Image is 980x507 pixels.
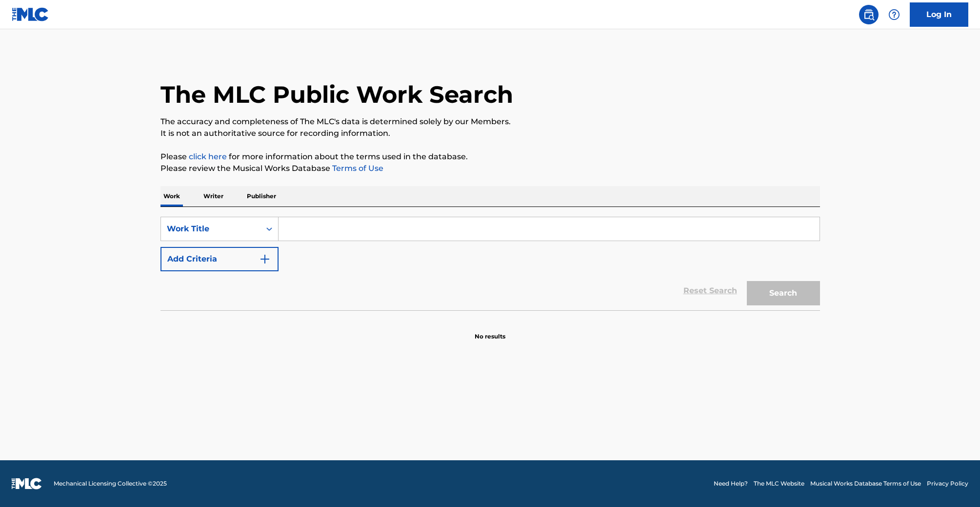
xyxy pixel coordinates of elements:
p: The accuracy and completeness of The MLC's data is determined solely by our Members. [160,116,820,128]
img: logo [12,478,42,489]
a: Terms of Use [330,164,383,173]
img: MLC Logo [12,7,49,21]
img: 9d2ae6d4665cec9f34b9.svg [259,253,271,265]
p: Please for more information about the terms used in the database. [160,151,820,163]
a: Public Search [859,5,879,24]
p: Writer [200,186,226,207]
a: Need Help? [714,479,748,488]
p: Work [160,186,183,207]
form: Search Form [160,217,820,310]
img: help [888,9,900,20]
p: It is not an authoritative source for recording information. [160,128,820,139]
p: Please review the Musical Works Database [160,163,820,174]
button: Add Criteria [160,247,279,271]
img: search [863,9,875,20]
a: The MLC Website [754,479,804,488]
h1: The MLC Public Work Search [160,80,513,109]
p: Publisher [244,186,279,207]
a: Musical Works Database Terms of Use [810,479,921,488]
a: Log In [910,2,968,27]
p: No results [475,320,505,341]
div: Work Title [167,223,255,235]
div: Help [884,5,904,24]
a: Privacy Policy [927,479,968,488]
a: click here [189,152,227,161]
span: Mechanical Licensing Collective © 2025 [54,479,167,488]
